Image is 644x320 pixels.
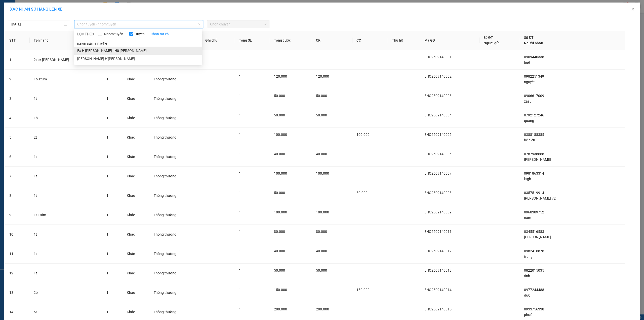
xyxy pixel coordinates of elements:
span: 50.000 [356,191,368,195]
span: 40.000 [274,249,285,253]
span: 1 [106,252,108,256]
td: 10 [5,225,30,244]
td: 1t [30,225,102,244]
button: Close [626,3,640,17]
span: 1 [239,230,241,234]
span: 100.000 [316,171,329,175]
span: 80.000 [274,230,285,234]
td: Khác [123,244,150,264]
span: 1 [239,74,241,78]
span: Tuyến [133,31,147,37]
span: 100.000 [316,210,329,214]
li: Ea H'[PERSON_NAME] - Hồ [PERSON_NAME] [74,47,202,55]
td: 2t ck [PERSON_NAME] [30,50,102,70]
span: EHO2509140007 [424,171,452,175]
td: Thông thường [150,283,201,302]
span: EHO2509140006 [424,152,452,156]
span: 150.000 [274,288,287,292]
span: 40.000 [316,249,327,253]
span: Người nhận [524,41,543,45]
span: 0787938668 [524,152,544,156]
td: 4 [5,108,30,128]
span: Số ĐT [484,36,493,40]
span: 1 [106,271,108,275]
th: Tên hàng [30,31,102,50]
span: 0909440338 [524,55,544,59]
span: 1 [239,268,241,272]
td: 1b 1túm [30,70,102,89]
span: EHO2509140009 [424,210,452,214]
span: Người gửi [484,41,500,45]
span: Nhóm tuyến [102,31,125,37]
span: 1 [106,174,108,178]
span: 200.000 [316,307,329,311]
span: 1 [239,307,241,311]
span: 1 [239,113,241,117]
span: 1 [106,116,108,120]
a: Chọn tất cả [151,31,169,37]
span: 1 [239,249,241,253]
span: 1 [239,288,241,292]
td: Khác [123,128,150,147]
span: EHO2509140002 [424,74,452,78]
span: Số ĐT [524,36,534,40]
td: Khác [123,283,150,302]
td: 1t [30,244,102,264]
td: 9 [5,205,30,225]
td: Thông thường [150,167,201,186]
td: 1t [30,264,102,283]
span: 0982251349 [524,74,544,78]
th: Mã GD [420,31,479,50]
span: 0357519914 [524,191,544,195]
span: 0981863314 [524,171,544,175]
td: 5 [5,128,30,147]
span: 1 [239,210,241,214]
span: zasu [524,99,532,103]
td: 3 [5,89,30,108]
td: Thông thường [150,108,201,128]
td: Thông thường [150,70,201,89]
span: trung [524,254,533,259]
th: Ghi chú [201,31,235,50]
td: 8 [5,186,30,205]
th: CC [352,31,388,50]
th: Tổng cước [270,31,312,50]
td: Thông thường [150,186,201,205]
td: 2b [30,283,102,302]
input: 14/09/2025 [11,21,63,27]
li: [PERSON_NAME] H'[PERSON_NAME] [74,55,202,63]
span: 40.000 [316,152,327,156]
span: 1 [239,94,241,98]
td: 1b [30,108,102,128]
td: Khác [123,186,150,205]
span: 40.000 [274,152,285,156]
span: close [631,7,635,11]
td: 1t [30,167,102,186]
th: Tổng SL [235,31,270,50]
span: 0388188385 [524,133,544,137]
span: 50.000 [274,94,285,98]
td: Thông thường [150,89,201,108]
span: 1 [106,97,108,101]
th: STT [5,31,30,50]
span: EHO2509140012 [424,249,452,253]
span: EHO2509140011 [424,230,452,234]
td: Thông thường [150,244,201,264]
span: 50.000 [316,113,327,117]
span: 100.000 [274,210,287,214]
td: Khác [123,264,150,283]
span: 0822015035 [524,268,544,272]
span: [PERSON_NAME] [524,235,551,239]
td: 1t [30,147,102,167]
span: [PERSON_NAME] 72 [524,196,556,200]
span: 0906617009 [524,94,544,98]
span: EHO2509140004 [424,113,452,117]
span: 100.000 [274,133,287,137]
span: 0792127246 [524,113,544,117]
span: phước [524,313,534,317]
span: 1 [106,135,108,139]
span: Chọn chuyến [210,20,266,28]
td: 1t [30,186,102,205]
span: EHO2509140005 [424,133,452,137]
td: 7 [5,167,30,186]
